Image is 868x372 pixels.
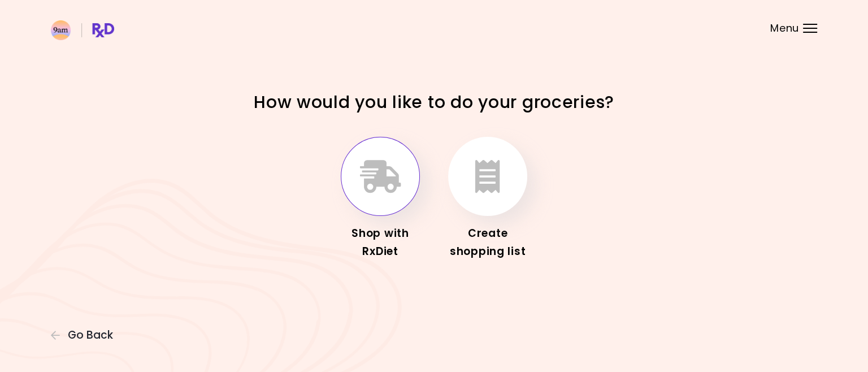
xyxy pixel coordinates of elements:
[51,20,114,40] img: RxDiet
[335,224,426,261] div: Shop with RxDiet
[442,224,533,261] div: Create shopping list
[770,23,799,33] span: Menu
[51,329,119,341] button: Go Back
[236,91,632,113] h1: How would you like to do your groceries?
[68,329,113,341] span: Go Back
